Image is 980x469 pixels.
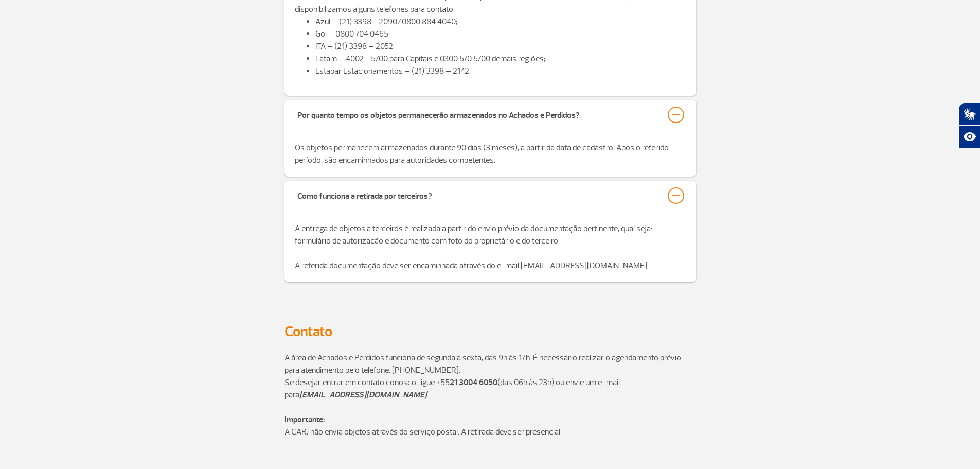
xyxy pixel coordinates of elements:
li: ITA – (21) 3398 – 2052 [315,40,686,53]
button: Abrir recursos assistivos. [958,126,980,148]
p: Os objetos permanecem armazenados durante 90 dias (3 meses), a partir da data de cadastro. Após o... [295,142,686,166]
div: Plugin de acessibilidade da Hand Talk. [958,103,980,148]
div: Por quanto tempo os objetos permanecerão armazenados no Achados e Perdidos? [297,107,580,121]
li: Estapar Estacionamentos – (21) 3398 – 2142. [315,65,686,77]
strong: [EMAIL_ADDRESS][DOMAIN_NAME] [299,390,427,400]
strong: Importante: [284,414,325,425]
button: Abrir tradutor de língua de sinais. [958,103,980,126]
button: Por quanto tempo os objetos permanecerão armazenados no Achados e Perdidos? [297,106,684,124]
p: Se desejar entrar em contato conosco, ligue +55 (das 06h às 23h) ou envie um e-mail para [284,376,696,401]
li: Latam – 4002 - 5700 para Capitais e 0300 570 5700 demais regiões; [315,53,686,65]
h3: Contato [284,324,696,339]
li: Gol – 0800 704 0465; [315,28,686,40]
li: Azul – (21) 3398 - 2090/0800 884 4040; [315,15,686,28]
p: A entrega de objetos a terceiros é realizada a partir do envio prévio da documentação pertinente,... [295,222,686,272]
strong: 21 3004 6050 [450,377,497,388]
p: A CARJ não envia objetos através do serviço postal. A retirada deve ser presencial. [284,413,696,438]
button: Como funciona a retirada por terceiros? [297,187,684,204]
p: A área de Achados e Perdidos funciona de segunda a sexta, das 9h às 17h. É necessário realizar o ... [284,352,696,376]
div: Como funciona a retirada por terceiros? [297,187,432,202]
